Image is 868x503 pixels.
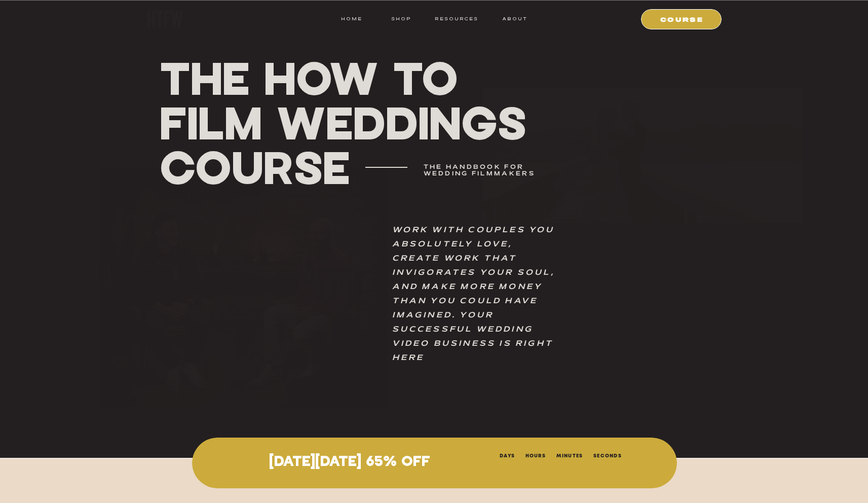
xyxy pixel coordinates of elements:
[341,14,362,23] a: HOME
[215,454,484,471] p: [DATE][DATE] 65% OFF
[392,227,555,362] i: Work with couples you absolutely love, create work that invigorates your soul, and make more mone...
[160,55,533,190] h1: THE How To Film Weddings Course
[648,14,716,23] a: COURSE
[382,14,422,23] a: shop
[502,14,527,23] a: ABOUT
[593,451,621,459] li: Seconds
[556,451,583,459] li: Minutes
[431,14,478,23] a: resources
[525,451,546,459] li: Hours
[500,451,515,459] li: Days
